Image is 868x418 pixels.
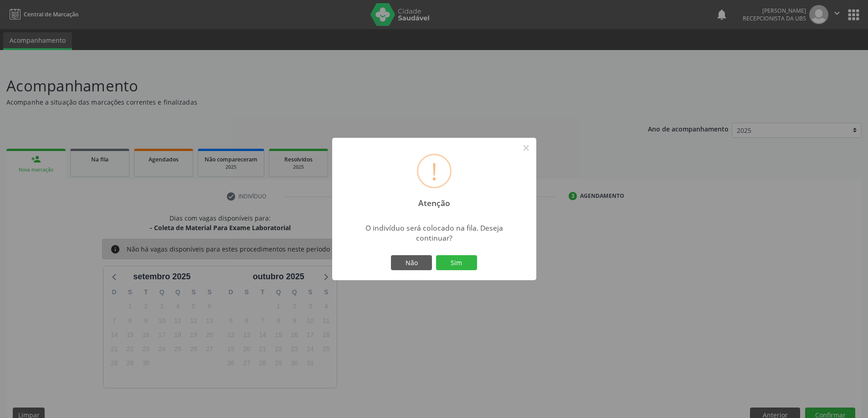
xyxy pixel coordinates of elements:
button: Não [391,255,432,271]
button: Sim [436,255,477,271]
div: O indivíduo será colocado na fila. Deseja continuar? [354,223,514,243]
div: ! [431,155,437,187]
h2: Atenção [410,192,458,208]
button: Close this dialog [519,140,534,156]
